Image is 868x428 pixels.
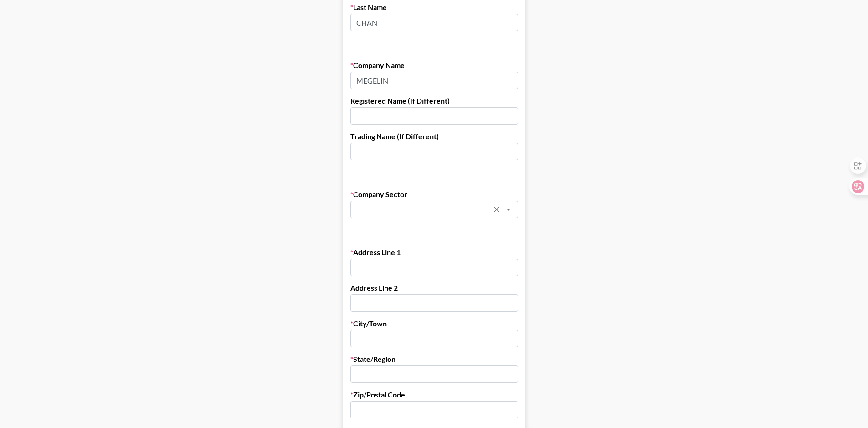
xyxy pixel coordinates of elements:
[350,132,518,141] label: Trading Name (If Different)
[350,390,518,399] label: Zip/Postal Code
[350,355,518,364] label: State/Region
[502,203,515,216] button: Open
[350,283,518,292] label: Address Line 2
[350,61,518,70] label: Company Name
[350,248,518,257] label: Address Line 1
[350,96,518,105] label: Registered Name (If Different)
[350,190,518,199] label: Company Sector
[490,203,503,216] button: Clear
[350,3,518,12] label: Last Name
[350,319,518,328] label: City/Town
